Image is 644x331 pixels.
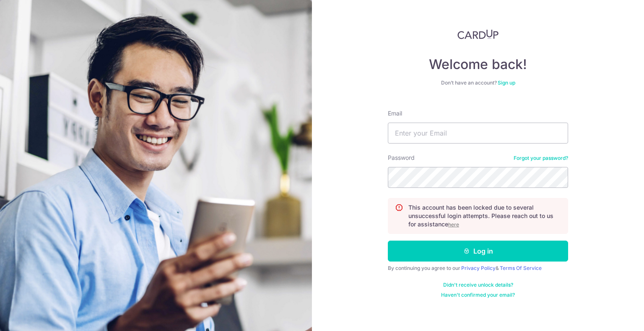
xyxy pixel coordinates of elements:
a: Didn't receive unlock details? [443,282,513,288]
label: Password [388,154,415,162]
h4: Welcome back! [388,56,568,73]
a: here [448,221,459,228]
img: CardUp Logo [457,29,499,39]
div: Don’t have an account? [388,80,568,86]
input: Enter your Email [388,123,568,144]
a: Forgot your password? [514,155,568,162]
button: Log in [388,241,568,262]
a: Haven't confirmed your email? [441,292,515,298]
p: This account has been locked due to several unsuccessful login attempts. Please reach out to us f... [408,203,561,228]
a: Privacy Policy [461,265,496,271]
label: Email [388,109,402,118]
div: By continuing you agree to our & [388,265,568,272]
a: Sign up [498,80,515,86]
a: Terms Of Service [500,265,542,271]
